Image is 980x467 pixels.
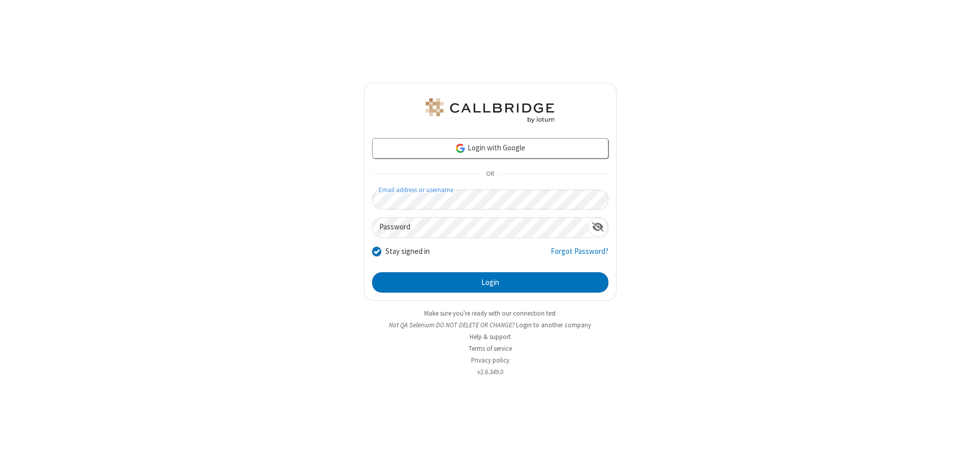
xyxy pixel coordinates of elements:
a: Login with Google [372,138,608,159]
input: Password [373,218,588,238]
div: Show password [588,218,608,237]
img: QA Selenium DO NOT DELETE OR CHANGE [424,98,556,123]
li: Not QA Selenium DO NOT DELETE OR CHANGE? [364,320,617,330]
label: Stay signed in [385,246,430,257]
a: Make sure you're ready with our connection test [424,309,556,318]
li: v2.6.349.0 [364,367,617,377]
a: Help & support [470,332,511,341]
input: Email address or username [372,190,608,210]
a: Privacy policy [471,356,509,365]
button: Login [372,272,608,293]
a: Terms of service [469,344,512,353]
span: OR [482,167,498,181]
img: google-icon.png [455,143,466,154]
button: Login to another company [516,320,591,330]
a: Forgot Password? [551,246,608,265]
